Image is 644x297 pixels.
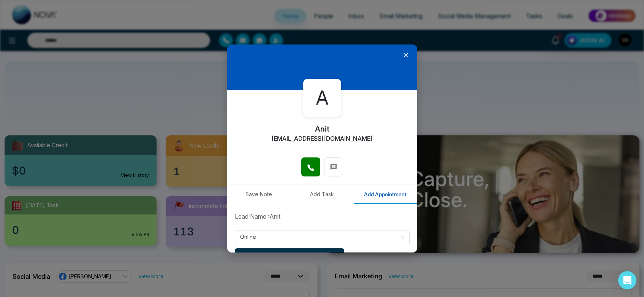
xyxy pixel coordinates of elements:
span: A [316,84,328,112]
span: Online [240,231,404,244]
button: Add Task [290,184,354,204]
h2: Anit [315,124,329,133]
button: Add Appointment [354,184,417,204]
h2: [EMAIL_ADDRESS][DOMAIN_NAME] [271,135,373,142]
div: Lead Name : Anit [230,212,414,221]
button: Connect Your Zoom Account [235,248,344,263]
a: Connect Your Zoom Account [235,250,344,257]
div: Open Intercom Messenger [618,271,636,289]
button: Save Note [227,184,291,204]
